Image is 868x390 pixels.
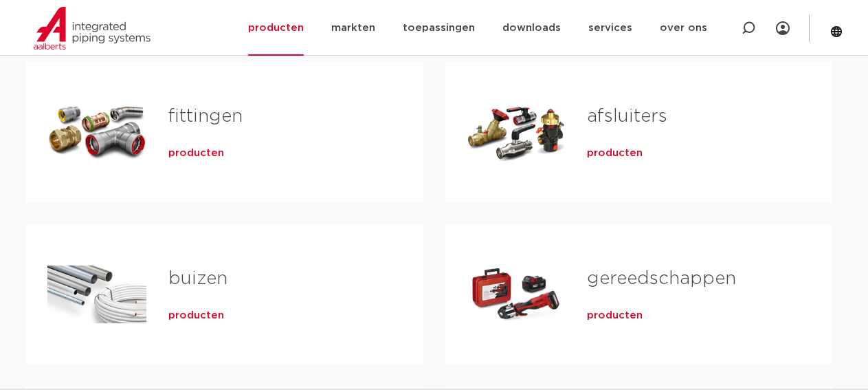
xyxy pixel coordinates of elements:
[587,107,667,125] a: afsluiters
[168,309,224,323] a: producten
[168,270,227,288] a: buizen
[587,309,643,323] a: producten
[587,270,736,288] a: gereedschappen
[168,107,243,125] a: fittingen
[587,147,643,160] a: producten
[168,147,224,160] a: producten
